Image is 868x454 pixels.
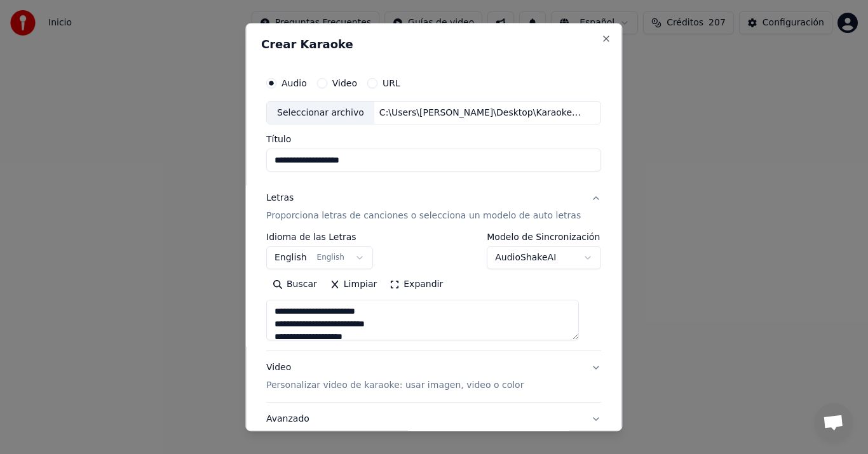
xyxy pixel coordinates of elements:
div: Video [266,362,524,392]
label: Título [266,135,601,144]
label: Audio [281,79,307,88]
h2: Crear Karaoke [261,39,606,50]
button: Limpiar [323,275,383,295]
button: VideoPersonalizar video de karaoke: usar imagen, video o color [266,352,601,403]
button: Avanzado [266,403,601,436]
label: Modelo de Sincronización [487,233,602,242]
label: URL [383,79,400,88]
div: LetrasProporciona letras de canciones o selecciona un modelo de auto letras [266,233,601,351]
div: C:\Users\[PERSON_NAME]\Desktop\Karaokes\[PERSON_NAME][DATE].wav [374,107,590,119]
p: Proporciona letras de canciones o selecciona un modelo de auto letras [266,210,581,223]
label: Idioma de las Letras [266,233,373,242]
p: Personalizar video de karaoke: usar imagen, video o color [266,380,524,392]
button: Expandir [384,275,450,295]
div: Seleccionar archivo [267,102,374,124]
button: LetrasProporciona letras de canciones o selecciona un modelo de auto letras [266,182,601,233]
div: Letras [266,192,294,205]
button: Buscar [266,275,323,295]
label: Video [332,79,357,88]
